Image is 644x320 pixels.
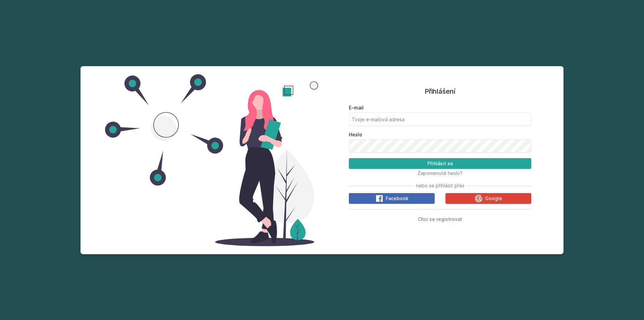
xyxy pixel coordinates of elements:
[485,195,502,202] span: Google
[416,182,465,189] span: nebo se přihlásit přes
[349,193,435,204] button: Facebook
[386,195,409,202] span: Facebook
[349,112,531,126] input: Tvoje e-mailová adresa
[349,158,531,169] button: Přihlásit se
[349,86,531,96] h1: Přihlášení
[418,170,463,176] span: Zapomenuté heslo?
[349,104,531,111] label: E-mail
[418,215,462,223] button: Chci se registrovat
[418,216,462,222] span: Chci se registrovat
[349,131,531,138] label: Heslo
[445,193,531,204] button: Google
